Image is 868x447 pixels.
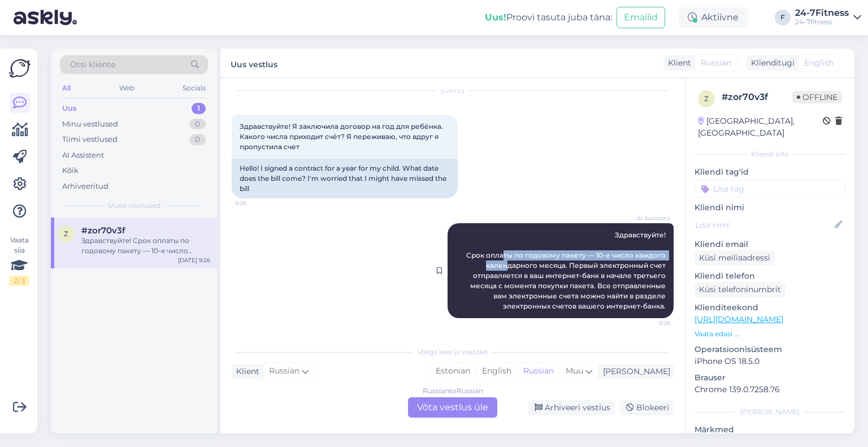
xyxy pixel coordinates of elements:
div: Valige keel ja vastake [232,347,674,357]
div: Klient [663,57,691,69]
p: Chrome 139.0.7258.76 [695,384,845,396]
p: Kliendi tag'id [695,166,845,178]
div: [DATE] 9:26 [178,256,210,264]
span: Здравствуйте! Я заключила договор на год для ребёнка. Какого числа приходит счёт? Я переживаю, чт... [240,122,445,151]
span: #zor70v3f [81,225,125,236]
div: Blokeeri [619,400,674,415]
div: Kõik [62,165,79,176]
div: AI Assistent [62,150,104,161]
div: Proovi tasuta juba täna: [485,11,612,24]
div: # zor70v3f [722,90,792,104]
div: Küsi telefoninumbrit [695,282,785,297]
div: 1 [192,103,206,114]
span: Russian [701,57,731,69]
div: Arhiveeri vestlus [528,400,615,415]
span: z [64,229,68,238]
b: Uus! [485,12,506,23]
span: 9:26 [628,319,670,327]
span: z [704,94,709,103]
span: AI Assistent [628,214,670,223]
span: 9:26 [235,199,277,207]
div: Klienditugi [747,57,795,69]
p: Märkmed [695,424,845,436]
a: 24-7Fitness24-7fitness [795,8,861,27]
p: Kliendi nimi [695,202,845,214]
div: Socials [180,81,208,96]
div: 0 [189,119,206,130]
div: Minu vestlused [62,119,118,130]
p: Kliendi email [695,238,845,250]
div: Web [117,81,137,96]
p: Brauser [695,372,845,384]
div: 24-7Fitness [795,8,849,18]
div: [PERSON_NAME] [695,407,845,417]
span: Otsi kliente [70,59,115,71]
div: Võta vestlus üle [408,397,497,418]
span: English [804,57,834,69]
div: Tiimi vestlused [62,134,118,145]
div: [PERSON_NAME] [598,366,670,377]
div: Russian [517,363,559,380]
span: Muu [566,366,583,376]
input: Lisa nimi [695,219,832,231]
p: Operatsioonisüsteem [695,344,845,355]
div: English [476,363,517,380]
div: Arhiveeritud [62,181,108,192]
p: iPhone OS 18.5.0 [695,355,845,367]
div: [GEOGRAPHIC_DATA], [GEOGRAPHIC_DATA] [698,115,823,139]
div: Aktiivne [679,7,748,28]
p: Vaata edasi ... [695,329,845,339]
p: Klienditeekond [695,302,845,314]
div: Vaata siia [9,235,29,286]
button: Emailid [617,7,665,28]
div: All [60,81,73,96]
div: Uus [62,103,77,114]
span: Offline [792,91,842,103]
input: Lisa tag [695,180,845,197]
p: Kliendi telefon [695,270,845,282]
div: F [775,10,791,25]
a: [URL][DOMAIN_NAME] [695,314,783,324]
div: Hello! I signed a contract for a year for my child. What date does the bill come? I'm worried tha... [232,159,458,198]
div: 0 [189,134,206,145]
div: [DATE] [232,85,674,96]
div: Russian to Russian [423,386,483,396]
img: Askly Logo [9,58,31,79]
div: 24-7fitness [795,18,849,27]
div: Küsi meiliaadressi [695,250,775,266]
label: Uus vestlus [231,55,277,71]
span: Russian [269,365,300,377]
div: Kliendi info [695,149,845,159]
div: Estonian [430,363,476,380]
div: Klient [232,366,259,377]
span: Uued vestlused [108,201,160,211]
div: 2 / 3 [9,276,29,286]
div: Здравствуйте! Срок оплаты по годовому пакету — 10-е число каждого календарного месяца. Первый эле... [81,236,210,256]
